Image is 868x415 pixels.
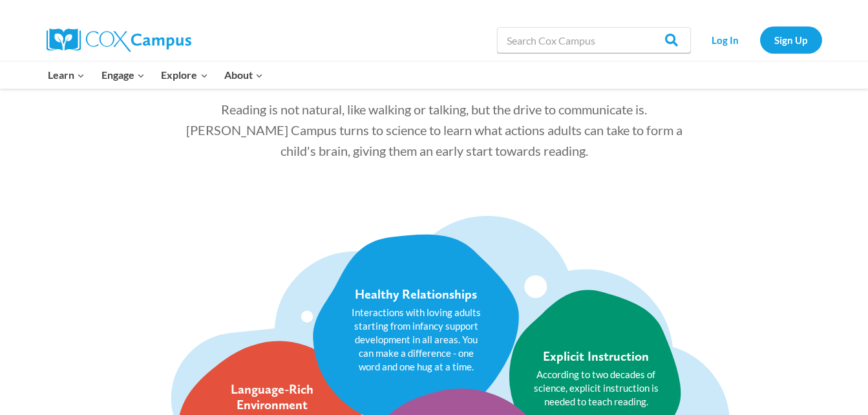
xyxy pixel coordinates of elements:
button: Child menu of About [216,61,271,89]
div: Explicit Instruction [543,348,649,364]
button: Child menu of Explore [153,61,217,89]
p: Reading is not natural, like walking or talking, but the drive to communicate is. [PERSON_NAME] C... [184,99,684,161]
a: Sign Up [760,27,822,53]
nav: Secondary Navigation [697,27,822,53]
div: Language-Rich Environment [205,381,339,412]
img: Cox Campus [47,28,191,52]
button: Child menu of Learn [40,61,94,89]
div: Healthy Relationships [355,286,477,302]
nav: Primary Navigation [40,61,271,89]
p: According to two decades of science, explicit instruction is needed to teach reading. [529,368,663,409]
p: Interactions with loving adults starting from infancy support development in all areas. You can m... [349,306,483,374]
button: Child menu of Engage [93,61,153,89]
input: Search Cox Campus [497,27,691,53]
a: Log In [697,27,754,53]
